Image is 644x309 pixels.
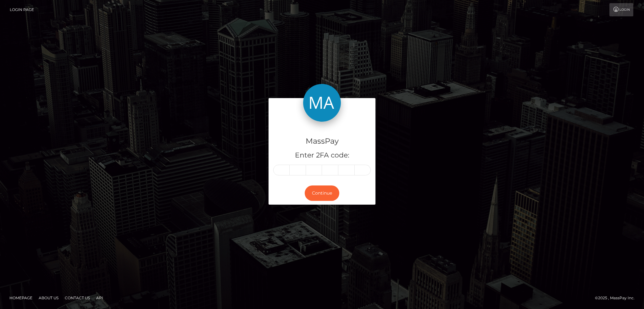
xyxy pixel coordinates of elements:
[303,84,341,122] img: MassPay
[7,293,35,303] a: Homepage
[609,3,633,16] a: Login
[62,293,92,303] a: Contact Us
[10,3,34,16] a: Login Page
[595,295,639,301] div: © 2025 , MassPay Inc.
[273,151,371,160] h5: Enter 2FA code:
[273,136,371,147] h4: MassPay
[305,185,339,201] button: Continue
[36,293,61,303] a: About Us
[94,293,106,303] a: API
